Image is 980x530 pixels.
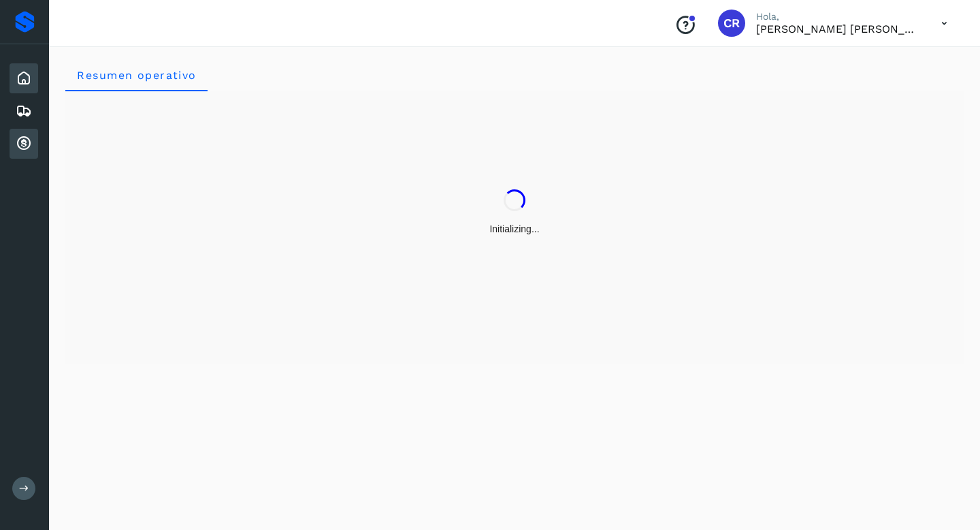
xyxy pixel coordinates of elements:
[10,129,38,159] div: Cuentas por cobrar
[10,63,38,93] div: Inicio
[10,96,38,126] div: Embarques
[76,69,197,82] span: Resumen operativo
[756,11,919,22] p: Hola,
[756,22,919,35] p: CARLOS RODOLFO BELLI PEDRAZA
